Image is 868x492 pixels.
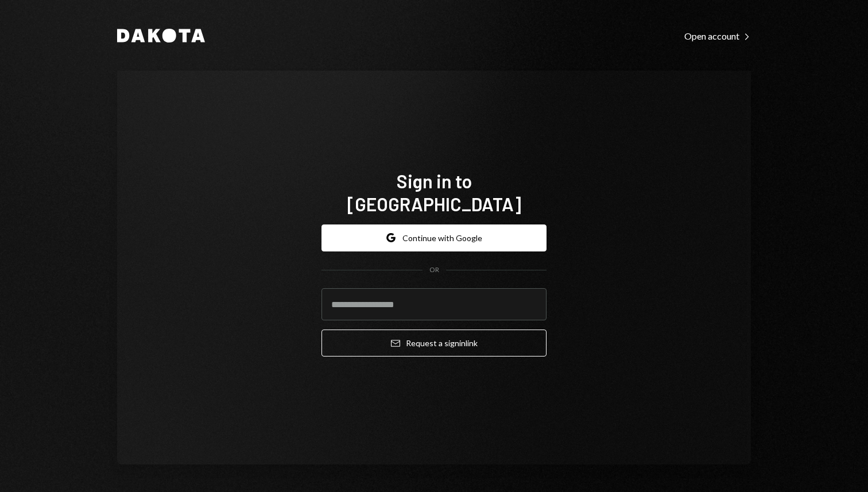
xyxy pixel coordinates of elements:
button: Continue with Google [321,224,547,251]
a: Open account [684,29,751,42]
div: Open account [684,30,751,42]
h1: Sign in to [GEOGRAPHIC_DATA] [321,169,547,215]
div: OR [429,265,439,275]
button: Request a signinlink [321,330,547,357]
